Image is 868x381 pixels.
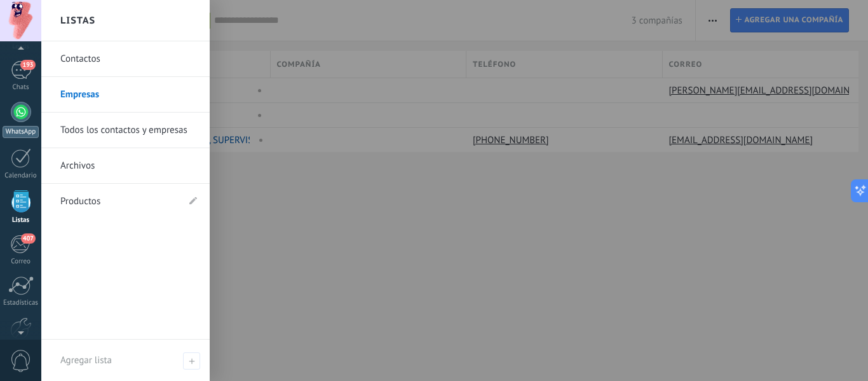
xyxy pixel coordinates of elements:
div: Estadísticas [3,299,39,307]
a: Contactos [60,41,197,77]
div: Listas [3,216,39,225]
span: 407 [21,233,36,244]
div: Correo [3,258,39,266]
a: Empresas [60,77,197,113]
span: Agregar lista [60,354,112,366]
a: Archivos [60,148,197,184]
div: Calendario [3,172,39,180]
span: Agregar lista [183,352,200,370]
h2: Listas [60,1,95,41]
span: 193 [20,60,35,70]
div: Chats [3,83,39,92]
div: WhatsApp [3,126,39,138]
a: Productos [60,184,178,219]
a: Todos los contactos y empresas [60,113,197,148]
